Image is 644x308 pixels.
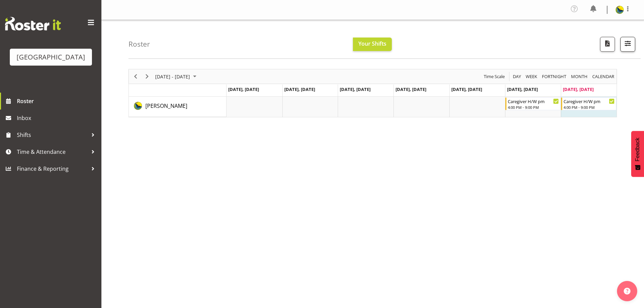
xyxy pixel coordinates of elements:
span: [DATE], [DATE] [563,86,594,92]
span: Shifts [17,130,88,140]
span: Feedback [635,138,641,161]
button: Filter Shifts [620,37,635,52]
span: Roster [17,96,98,106]
div: Timeline Week of September 7, 2025 [128,69,617,117]
span: [DATE], [DATE] [451,86,482,92]
img: gemma-hall22491374b5f274993ff8414464fec47f.png [616,6,624,14]
button: Next [143,72,152,81]
div: Previous [130,69,141,84]
div: Gemma Hall"s event - Caregiver H/W pm Begin From Saturday, September 6, 2025 at 4:00:00 PM GMT+12... [505,97,560,110]
span: [DATE], [DATE] [284,86,315,92]
span: Month [570,72,588,81]
div: Next [141,69,153,84]
span: Your Shifts [358,40,386,47]
span: Time Scale [483,72,505,81]
span: Inbox [17,113,98,123]
span: Fortnight [541,72,567,81]
div: 4:00 PM - 9:00 PM [564,104,615,110]
span: [PERSON_NAME] [145,102,187,110]
span: [DATE], [DATE] [340,86,371,92]
button: Your Shifts [353,38,392,51]
div: [GEOGRAPHIC_DATA] [17,52,85,62]
img: Rosterit website logo [5,17,61,30]
span: [DATE] - [DATE] [154,72,191,81]
button: Month [591,72,616,81]
span: calendar [592,72,615,81]
a: [PERSON_NAME] [145,102,187,110]
div: Caregiver H/W pm [508,98,559,104]
span: [DATE], [DATE] [228,86,259,92]
button: Timeline Week [525,72,539,81]
span: [DATE], [DATE] [396,86,426,92]
button: Download a PDF of the roster according to the set date range. [600,37,615,52]
span: Time & Attendance [17,147,88,157]
span: [DATE], [DATE] [507,86,538,92]
button: Feedback - Show survey [631,131,644,177]
h4: Roster [128,40,150,48]
button: Timeline Month [570,72,589,81]
button: September 01 - 07, 2025 [154,72,199,81]
div: Caregiver H/W pm [564,98,615,104]
span: Finance & Reporting [17,164,88,174]
img: help-xxl-2.png [624,288,630,294]
table: Timeline Week of September 7, 2025 [226,97,617,117]
div: 4:00 PM - 9:00 PM [508,104,559,110]
td: Gemma Hall resource [129,97,226,117]
div: Gemma Hall"s event - Caregiver H/W pm Begin From Sunday, September 7, 2025 at 4:00:00 PM GMT+12:0... [561,97,616,110]
button: Fortnight [541,72,568,81]
button: Previous [131,72,140,81]
span: Week [525,72,538,81]
span: Day [512,72,522,81]
button: Time Scale [483,72,506,81]
button: Timeline Day [512,72,522,81]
